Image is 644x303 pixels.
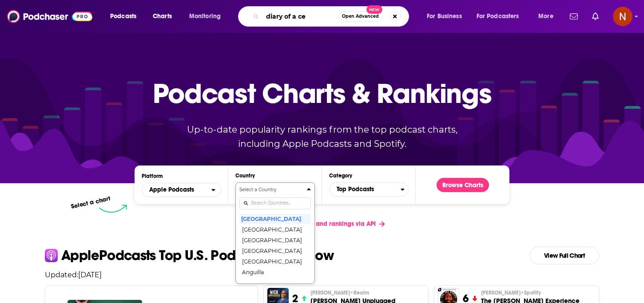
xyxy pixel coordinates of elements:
a: Show notifications dropdown [566,9,581,24]
span: Open Advanced [342,14,379,19]
button: Show profile menu [613,7,632,26]
div: Search podcasts, credits, & more... [246,6,417,27]
span: New [366,5,382,14]
button: Categories [329,182,409,197]
a: Get podcast charts and rankings via API [252,213,392,235]
button: open menu [183,9,232,24]
span: [PERSON_NAME] [481,289,541,296]
button: Open AdvancedNew [338,11,383,22]
a: Show notifications dropdown [588,9,602,24]
span: • Spotify [521,290,541,296]
span: Apple Podcasts [149,187,194,193]
input: Search Countries... [239,197,311,209]
img: Podchaser - Follow, Share and Rate Podcasts [7,8,92,25]
p: Apple Podcasts Top U.S. Podcasts Right Now [61,248,334,263]
span: Top Podcasts [330,182,401,197]
span: More [538,10,553,23]
p: Podcast Charts & Rankings [153,64,492,122]
span: For Podcasters [477,10,519,23]
img: apple Icon [45,249,58,262]
span: Charts [153,10,172,23]
a: Charts [147,9,177,24]
span: Get podcast charts and rankings via API [259,220,376,228]
span: [PERSON_NAME] [310,289,369,296]
button: [GEOGRAPHIC_DATA] [239,224,311,235]
a: View Full Chart [529,247,599,264]
button: [GEOGRAPHIC_DATA] [239,235,311,245]
input: Search podcasts, credits, & more... [262,9,338,24]
button: open menu [421,9,473,24]
h2: Platforms [142,183,221,197]
button: [GEOGRAPHIC_DATA] [239,277,311,288]
img: select arrow [99,205,127,213]
button: [GEOGRAPHIC_DATA] [239,256,311,267]
p: Updated: [DATE] [38,271,606,279]
button: Anguilla [239,267,311,277]
img: User Profile [613,7,632,26]
button: [GEOGRAPHIC_DATA] [239,245,311,256]
button: Browse Charts [437,178,489,192]
span: Podcasts [110,10,136,23]
button: Countries [235,182,315,284]
button: open menu [532,9,564,24]
span: Monitoring [189,10,221,23]
p: Up-to-date popularity rankings from the top podcast charts, including Apple Podcasts and Spotify. [169,122,475,151]
p: Joe Rogan • Spotify [481,289,580,296]
span: • Realm [350,290,369,296]
button: [GEOGRAPHIC_DATA] [239,213,311,224]
button: open menu [471,9,532,24]
span: Logged in as AdelNBM [613,7,632,26]
p: Mick Hunt • Realm [310,289,395,296]
span: For Business [427,10,462,23]
button: open menu [142,183,221,197]
button: open menu [104,9,148,24]
p: Select a chart [70,195,111,210]
h4: Select a Country [239,188,303,192]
